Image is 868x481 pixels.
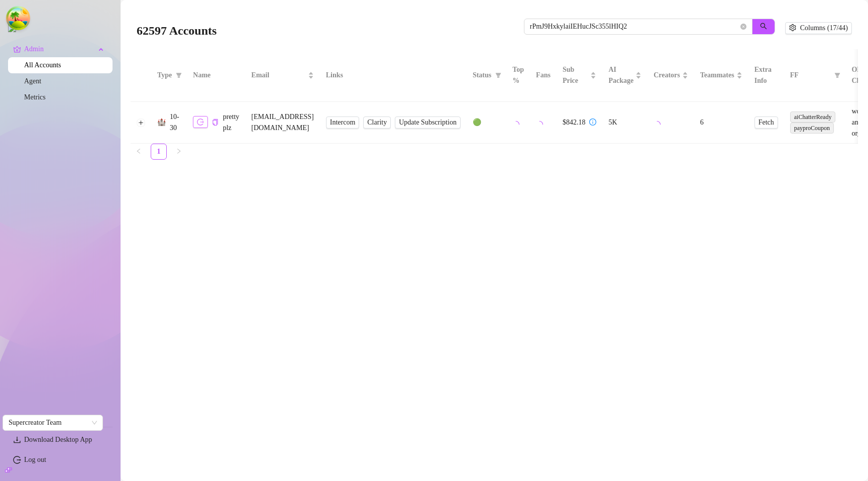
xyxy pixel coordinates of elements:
[131,144,147,160] button: left
[758,118,774,127] span: Fetch
[137,23,216,39] h3: 62597 Accounts
[700,70,734,81] span: Teammates
[800,24,848,32] span: Columns (17/44)
[24,436,92,443] span: Download Desktop App
[530,21,738,32] input: Search by UID / Name / Email / Creator Username
[170,111,181,134] div: 10-30
[193,116,208,128] button: logout
[589,118,596,126] span: info-circle
[602,49,647,102] th: AI Package
[608,64,633,86] span: AI Package
[493,68,503,83] span: filter
[24,77,41,85] a: Agent
[171,144,187,160] li: Next Page
[563,64,589,86] span: Sub Price
[834,72,840,78] span: filter
[506,49,530,102] th: Top %
[495,72,501,78] span: filter
[563,117,586,128] div: $842.18
[654,70,680,81] span: Creators
[473,70,491,81] span: Status
[251,70,305,81] span: Email
[399,118,457,127] span: Update Subscription
[326,116,360,129] a: Intercom
[24,41,95,57] span: Admin
[473,118,481,126] span: 🟢
[748,49,784,102] th: Extra Info
[137,118,145,127] button: Expand row
[176,148,182,154] span: right
[245,49,319,102] th: Email
[789,24,796,31] span: setting
[740,24,746,30] button: close-circle
[790,70,831,81] span: FF
[790,123,834,134] span: payproCoupon
[131,144,147,160] li: Previous Page
[8,8,28,28] button: Open Tanstack query devtools
[212,119,219,126] span: copy
[176,72,182,78] span: filter
[13,45,21,53] span: crown
[151,144,166,159] a: 1
[197,118,204,126] span: logout
[785,22,852,34] button: Columns (17/44)
[367,117,387,128] span: Clarity
[223,113,240,132] span: pretty plz
[24,456,46,463] a: Log out
[245,102,319,144] td: [EMAIL_ADDRESS][DOMAIN_NAME]
[760,23,767,30] span: search
[557,49,603,102] th: Sub Price
[330,117,356,128] span: Intercom
[536,121,543,128] span: loading
[363,116,391,129] a: Clarity
[13,436,21,444] span: download
[832,68,842,83] span: filter
[647,49,694,102] th: Creators
[187,49,245,102] th: Name
[151,144,167,160] li: 1
[157,70,172,81] span: Type
[320,49,467,102] th: Links
[5,466,12,473] span: build
[9,415,97,430] span: Supercreator Team
[654,121,661,128] span: loading
[24,93,46,101] a: Metrics
[157,117,166,128] div: 🏰
[754,116,778,129] button: Fetch
[171,144,187,160] button: right
[694,49,748,102] th: Teammates
[602,102,647,144] td: 5K
[136,148,142,154] span: left
[790,111,836,123] span: aiChatterReady
[212,118,219,126] button: Copy Account UID
[530,49,557,102] th: Fans
[174,68,184,83] span: filter
[395,116,461,129] button: Update Subscription
[24,61,61,69] a: All Accounts
[700,118,704,126] span: 6
[512,121,519,128] span: loading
